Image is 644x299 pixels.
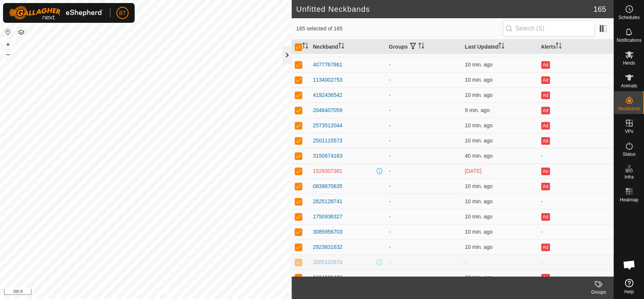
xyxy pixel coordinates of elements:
button: Ad [541,183,550,190]
span: Infra [624,175,633,179]
span: Sep 24, 2025, 1:04 PM [465,77,493,83]
span: Sep 24, 2025, 1:04 PM [465,244,493,250]
td: - [386,148,462,163]
span: Sep 24, 2025, 1:04 PM [465,107,490,113]
button: Ad [541,274,550,282]
th: Last Updated [462,40,538,54]
span: Sep 24, 2025, 1:03 PM [465,198,493,204]
span: Sep 24, 2025, 1:04 PM [465,274,493,280]
span: 165 selected of 165 [296,25,503,33]
td: - [386,163,462,179]
span: Status [622,152,635,157]
button: Reset Map [3,27,13,36]
td: - [386,72,462,87]
td: - [386,270,462,285]
span: Sep 24, 2025, 1:03 PM [465,122,493,128]
div: 2825128741 [313,198,342,206]
span: VPs [625,129,633,134]
td: - [386,255,462,270]
span: Neckbands [617,106,640,111]
td: - [538,224,614,239]
div: 3150674163 [313,152,342,160]
button: Ae [541,168,550,175]
button: Ad [541,61,550,69]
td: - [386,179,462,194]
td: - [538,148,614,163]
a: Contact Us [153,289,176,296]
button: + [3,40,13,49]
button: Ad [541,92,550,99]
input: Search (S) [503,21,595,36]
div: 2501115573 [313,137,342,145]
span: Sep 24, 2025, 1:03 PM [465,214,493,220]
button: Ad [541,244,550,251]
div: 1624680482 [313,274,342,282]
th: Groups [386,40,462,54]
th: Neckband [310,40,386,54]
img: Gallagher Logo [9,6,104,20]
div: 2573512044 [313,122,342,130]
p-sorticon: Activate to sort [498,44,504,50]
div: 0839670635 [313,182,342,190]
button: Ad [541,76,550,84]
div: 4077767861 [313,61,342,69]
button: Ad [541,137,550,145]
button: Map Layers [17,28,26,37]
span: Aug 25, 2025, 10:02 AM [465,168,482,174]
p-sorticon: Activate to sort [418,44,424,50]
div: 2923831632 [313,243,342,251]
div: 3085956703 [313,228,342,236]
span: Herds [623,61,635,65]
button: Ad [541,107,550,114]
span: Sep 24, 2025, 1:03 PM [465,62,493,68]
span: Sep 24, 2025, 1:04 PM [465,229,493,235]
span: Sep 24, 2025, 1:04 PM [465,138,493,144]
div: Open chat [618,253,641,276]
button: – [3,50,13,59]
td: - [386,103,462,118]
p-sorticon: Activate to sort [338,44,344,50]
span: Schedules [618,15,639,20]
td: - [386,57,462,72]
div: 3205102874 [313,258,342,266]
span: BT [119,9,126,17]
a: Privacy Policy [116,289,144,296]
td: - [386,118,462,133]
button: Ad [541,122,550,130]
span: Heatmap [620,198,638,202]
div: Groups [583,289,614,296]
span: Notifications [617,38,641,43]
td: - [538,194,614,209]
td: - [386,209,462,224]
div: 1134002753 [313,76,342,84]
td: - [538,255,614,270]
p-sorticon: Activate to sort [302,44,308,50]
span: Sep 24, 2025, 12:34 PM [465,153,493,159]
h2: Unfitted Neckbands [296,5,594,14]
span: Help [624,290,634,294]
span: Sep 24, 2025, 1:04 PM [465,183,493,189]
div: 2048407059 [313,106,342,114]
button: Ad [541,213,550,221]
span: Sep 24, 2025, 1:03 PM [465,92,493,98]
span: - [465,259,467,265]
div: 4192436542 [313,91,342,99]
td: - [386,133,462,148]
span: Animals [621,84,637,88]
td: - [386,224,462,239]
div: 1750936327 [313,213,342,221]
td: - [386,194,462,209]
a: Help [614,276,644,297]
td: - [386,87,462,103]
span: 165 [594,3,606,15]
th: Alerts [538,40,614,54]
p-sorticon: Activate to sort [556,44,562,50]
div: 1529307361 [313,167,342,175]
td: - [386,239,462,255]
